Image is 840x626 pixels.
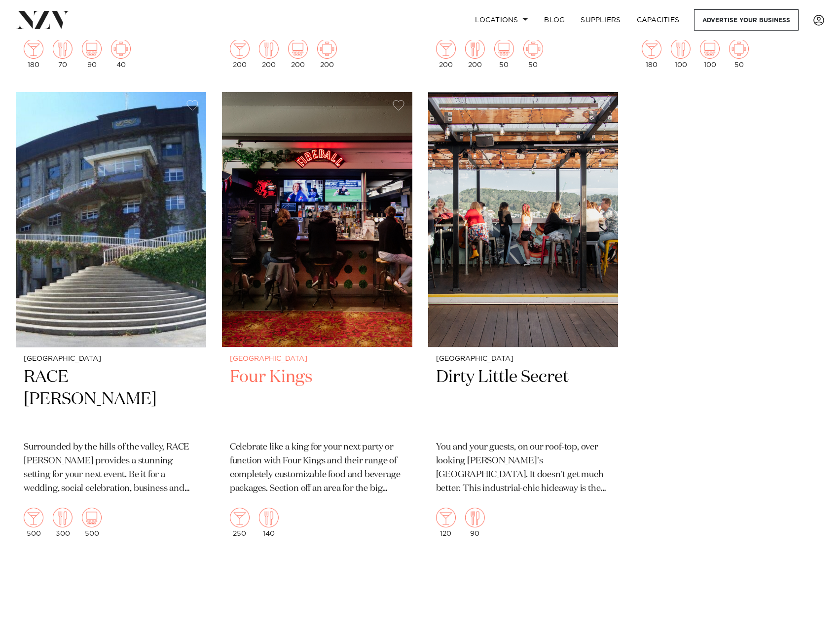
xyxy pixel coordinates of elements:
small: [GEOGRAPHIC_DATA] [230,355,404,363]
a: BLOG [536,9,573,31]
a: SUPPLIERS [573,9,628,31]
img: dining.png [53,508,73,527]
div: 90 [82,39,102,69]
img: nzv-logo.png [16,11,70,29]
img: cocktail.png [230,39,250,59]
div: 180 [24,39,43,69]
img: theatre.png [82,508,102,527]
img: cocktail.png [230,508,250,527]
div: 120 [436,508,456,537]
p: You and your guests, on our roof-top, over looking [PERSON_NAME]'s [GEOGRAPHIC_DATA]. It doesn't ... [436,441,611,496]
div: 200 [317,39,337,69]
img: theatre.png [82,39,102,59]
a: [GEOGRAPHIC_DATA] Dirty Little Secret You and your guests, on our roof-top, over looking [PERSON_... [428,92,619,545]
div: 200 [436,39,456,69]
img: dining.png [671,39,691,59]
a: Advertise your business [694,9,799,31]
small: [GEOGRAPHIC_DATA] [436,355,611,363]
img: cocktail.png [24,39,43,59]
div: 500 [82,508,102,537]
img: dining.png [465,39,485,59]
div: 40 [111,39,131,69]
img: cocktail.png [436,508,456,527]
div: 200 [230,39,250,69]
a: [GEOGRAPHIC_DATA] RACE [PERSON_NAME] Surrounded by the hills of the valley, RACE [PERSON_NAME] pr... [16,92,206,545]
img: theatre.png [700,39,720,59]
small: [GEOGRAPHIC_DATA] [24,355,198,363]
h2: RACE [PERSON_NAME] [24,366,198,433]
a: Capacities [629,9,688,31]
img: meeting.png [523,39,543,59]
div: 90 [465,508,485,537]
div: 100 [671,39,691,69]
a: [GEOGRAPHIC_DATA] Four Kings Celebrate like a king for your next party or function with Four King... [222,92,412,545]
img: cocktail.png [24,508,43,527]
img: theatre.png [288,39,308,59]
img: dining.png [259,39,279,59]
div: 50 [523,39,543,69]
img: meeting.png [111,39,131,59]
div: 200 [465,39,485,69]
img: cocktail.png [642,39,661,59]
div: 500 [24,508,43,537]
div: 300 [53,508,73,537]
div: 50 [494,39,514,69]
h2: Dirty Little Secret [436,366,611,433]
div: 180 [642,39,661,69]
p: Surrounded by the hills of the valley, RACE [PERSON_NAME] provides a stunning setting for your ne... [24,441,198,496]
img: theatre.png [494,39,514,59]
img: meeting.png [317,39,337,59]
div: 100 [700,39,720,69]
img: meeting.png [729,39,749,59]
div: 200 [288,39,308,69]
p: Celebrate like a king for your next party or function with Four Kings and their range of complete... [230,441,404,496]
div: 200 [259,39,279,69]
a: Locations [467,9,536,31]
img: dining.png [259,508,279,527]
div: 70 [53,39,73,69]
img: cocktail.png [436,39,456,59]
div: 50 [729,39,749,69]
div: 140 [259,508,279,537]
img: dining.png [465,508,485,527]
div: 250 [230,508,250,537]
img: dining.png [53,39,73,59]
h2: Four Kings [230,366,404,433]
